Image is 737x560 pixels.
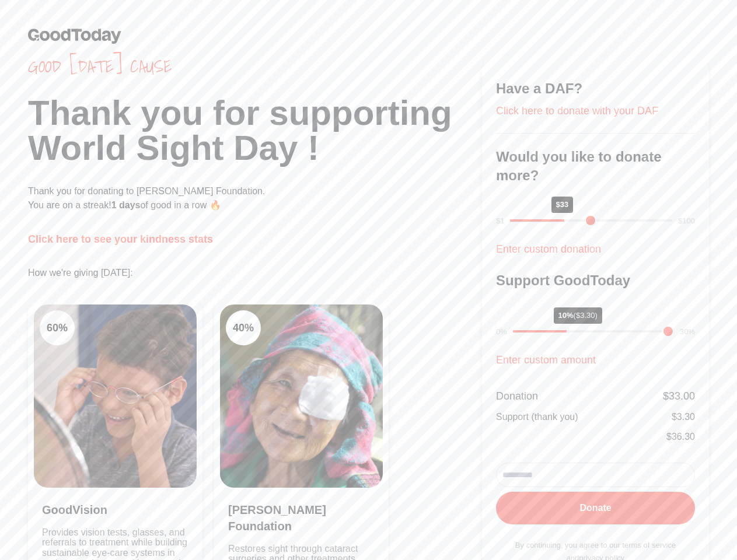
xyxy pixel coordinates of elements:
h3: [PERSON_NAME] Foundation [228,502,375,534]
div: Donation [496,388,538,404]
h1: Thank you for supporting World Sight Day ! [28,96,482,166]
img: Clean Air Task Force [34,304,197,488]
img: GoodToday [28,28,121,44]
span: 1 days [111,200,141,210]
a: Enter custom donation [496,243,601,255]
div: 0% [496,326,507,338]
div: $ [672,410,695,424]
a: Click here to donate with your DAF [496,105,658,117]
div: $1 [496,215,504,227]
div: 60 % [40,310,75,345]
h3: Have a DAF? [496,79,695,98]
div: 30% [680,326,695,338]
div: 40 % [226,310,261,345]
span: ($3.30) [574,311,598,320]
span: Good [DATE] cause [28,56,482,77]
div: $100 [678,215,695,227]
p: How we're giving [DATE]: [28,266,482,280]
button: Donate [496,492,695,524]
div: $ [663,388,695,404]
a: Click here to see your kindness stats [28,233,213,245]
h3: GoodVision [42,502,188,518]
img: Clean Cooking Alliance [220,304,383,488]
a: Enter custom amount [496,354,596,366]
span: 36.30 [672,432,695,442]
div: 10% [554,307,602,324]
p: Thank you for donating to [PERSON_NAME] Foundation. You are on a streak! of good in a row 🔥 [28,184,482,212]
span: 33.00 [669,390,695,402]
div: $ [666,430,695,444]
h3: Support GoodToday [496,271,695,290]
div: Support (thank you) [496,410,578,424]
h3: Would you like to donate more? [496,148,695,185]
div: $33 [551,197,574,213]
span: 3.30 [677,412,695,422]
